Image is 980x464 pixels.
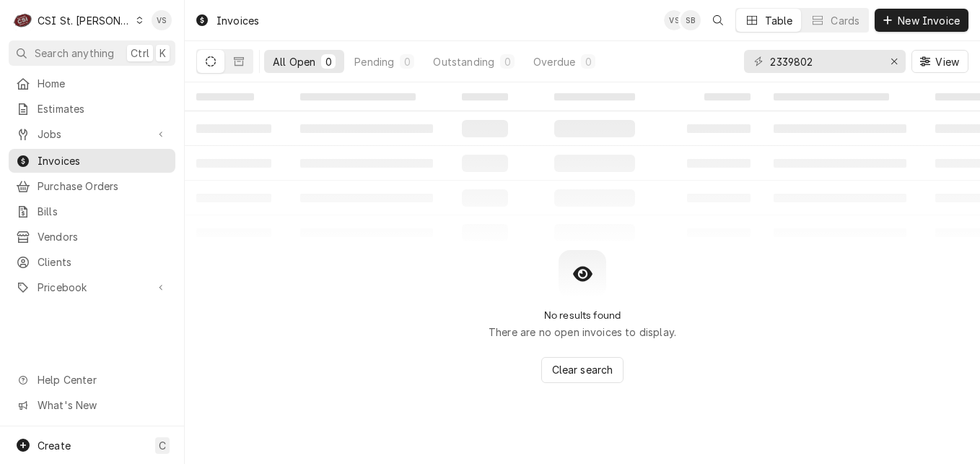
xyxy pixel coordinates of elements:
span: New Invoice [895,13,963,28]
a: Home [9,72,175,95]
div: Vicky Stuesse's Avatar [664,10,684,30]
button: Erase input [883,50,906,73]
div: C [13,10,33,30]
span: Jobs [38,126,146,142]
span: Invoices [38,153,168,168]
span: ‌ [704,93,751,100]
button: Clear search [541,357,624,383]
span: Bills [38,204,168,219]
span: ‌ [300,93,416,100]
div: Outstanding [433,54,494,69]
div: Table [765,13,793,28]
button: View [911,50,968,73]
a: Go to Jobs [9,122,175,146]
div: 0 [584,54,592,69]
div: Shayla Bell's Avatar [681,10,701,30]
a: Clients [9,250,175,274]
div: CSI St. [PERSON_NAME] [38,13,131,28]
div: Cards [831,13,859,28]
span: Help Center [38,372,167,387]
span: ‌ [196,93,254,100]
div: Vicky Stuesse's Avatar [152,10,172,30]
button: Search anythingCtrlK [9,40,175,66]
span: Create [38,439,71,452]
div: VS [664,10,684,30]
a: Go to Help Center [9,368,175,392]
a: Invoices [9,149,175,173]
span: Pricebook [38,280,146,295]
span: Purchase Orders [38,179,168,194]
span: Clients [38,254,168,270]
a: Go to What's New [9,393,175,417]
table: All Open Invoices List Loading [185,82,980,250]
p: There are no open invoices to display. [489,325,676,340]
div: CSI St. Louis's Avatar [13,10,33,30]
span: K [159,46,166,61]
button: New Invoice [875,9,968,32]
div: 0 [324,54,333,69]
div: VS [152,10,172,30]
div: Overdue [533,54,575,69]
a: Purchase Orders [9,174,175,198]
input: Keyword search [770,50,878,73]
span: C [159,438,166,453]
a: Bills [9,199,175,223]
a: Go to Pricebook [9,275,175,299]
span: Estimates [38,101,168,116]
span: ‌ [462,93,508,100]
span: Home [38,76,168,91]
div: 0 [403,54,411,69]
button: Open search [706,9,730,32]
a: Vendors [9,225,175,249]
div: Pending [354,54,394,69]
span: Vendors [38,229,168,244]
span: Search anything [35,46,114,61]
span: Clear search [549,362,616,377]
span: What's New [38,398,167,413]
span: View [932,54,962,69]
h2: No results found [544,309,621,322]
a: Estimates [9,97,175,121]
div: 0 [503,54,512,69]
div: SB [681,10,701,30]
span: Ctrl [131,46,149,61]
span: ‌ [774,93,889,100]
span: ‌ [554,93,635,100]
div: All Open [273,54,315,69]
